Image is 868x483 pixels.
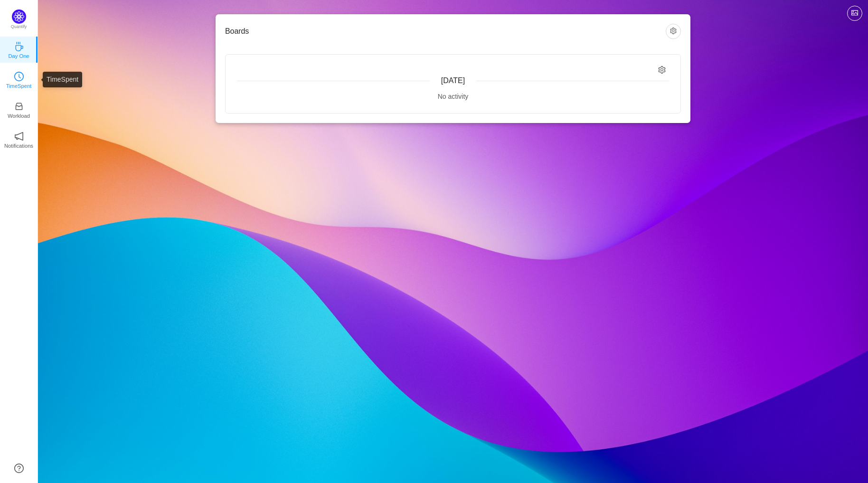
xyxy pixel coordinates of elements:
[4,142,33,150] p: Notifications
[847,6,862,21] button: icon: picture
[14,132,24,141] i: icon: notification
[14,45,24,54] a: icon: coffeeDay One
[441,76,465,85] span: [DATE]
[14,42,24,51] i: icon: coffee
[8,112,30,120] p: Workload
[225,27,666,36] h3: Boards
[14,134,24,144] a: icon: notificationNotifications
[12,9,26,24] img: Quantify
[237,92,669,102] div: No activity
[11,24,27,30] p: Quantify
[14,464,24,473] a: icon: question-circle
[6,82,32,90] p: TimeSpent
[658,66,666,74] i: icon: setting
[666,24,681,39] button: icon: setting
[14,75,24,84] a: icon: clock-circleTimeSpent
[14,72,24,81] i: icon: clock-circle
[14,104,24,114] a: icon: inboxWorkload
[8,52,29,60] p: Day One
[14,102,24,111] i: icon: inbox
